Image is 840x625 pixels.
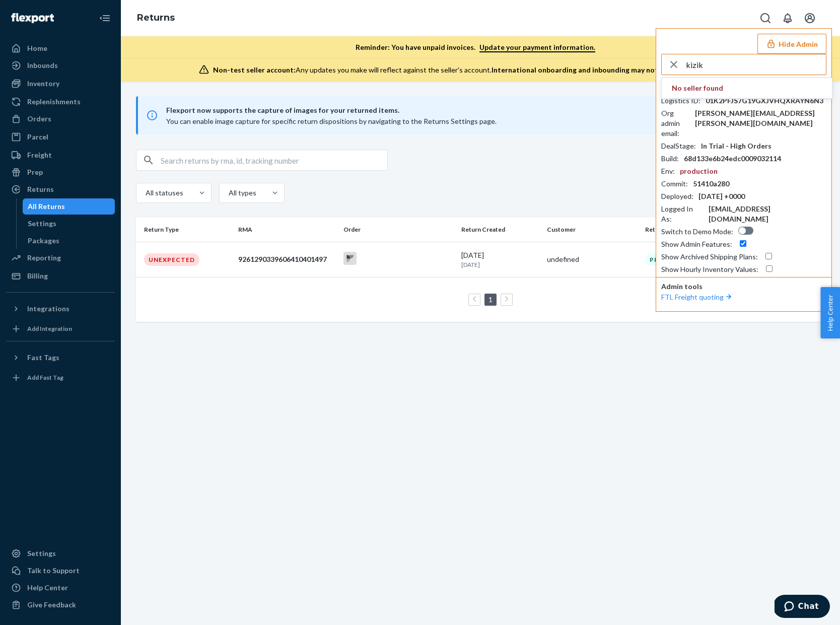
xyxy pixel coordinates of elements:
[645,253,695,266] div: Processed
[6,321,115,337] a: Add Integration
[6,129,115,145] a: Parcel
[27,566,80,576] div: Talk to Support
[661,227,733,237] div: Switch to Demo Mode :
[339,218,458,242] th: Order
[486,295,495,304] a: Page 1 is your current page
[6,563,115,579] button: Talk to Support
[686,54,826,75] input: Search or paste seller ID
[661,204,704,224] div: Logged In As :
[820,287,840,338] button: Help Center
[461,260,538,269] p: [DATE]
[6,76,115,92] a: Inventory
[27,600,76,610] div: Give Feedback
[238,254,335,264] div: 9261290339606410401497
[672,83,723,93] strong: No seller found
[775,595,830,620] iframe: Opens a widget where you can chat to one of our agents
[27,150,52,160] div: Freight
[23,216,115,232] a: Settings
[6,57,115,74] a: Inbounds
[693,179,729,189] div: 51410a280
[166,104,763,116] span: Flexport now supports the capture of images for your returned items.
[137,12,175,23] a: Returns
[461,250,538,269] div: [DATE]
[661,264,758,274] div: Show Hourly Inventory Values :
[641,218,752,242] th: Return status
[6,94,115,110] a: Replenishments
[492,65,752,74] span: International onboarding and inbounding may not work during impersonation.
[27,304,69,314] div: Integrations
[800,8,820,28] button: Open account menu
[547,254,637,264] div: undefined
[129,4,183,33] ol: breadcrumbs
[144,253,199,266] div: Unexpected
[27,79,59,89] div: Inventory
[661,191,693,201] div: Deployed :
[23,233,115,249] a: Packages
[6,40,115,56] a: Home
[28,219,56,229] div: Settings
[234,218,339,242] th: RMA
[166,117,497,125] span: You can enable image capture for specific return dispositions by navigating to the Returns Settin...
[11,13,54,23] img: Flexport logo
[6,250,115,266] a: Reporting
[27,253,61,263] div: Reporting
[6,350,115,366] button: Fast Tags
[6,580,115,596] a: Help Center
[6,181,115,197] a: Returns
[27,548,56,559] div: Settings
[6,164,115,180] a: Prep
[457,218,542,242] th: Return Created
[27,167,43,177] div: Prep
[27,43,47,53] div: Home
[709,204,826,224] div: [EMAIL_ADDRESS][DOMAIN_NAME]
[27,184,54,194] div: Returns
[27,353,59,363] div: Fast Tags
[6,147,115,163] a: Freight
[755,8,776,28] button: Open Search Box
[661,293,734,301] a: FTL Freight quoting
[28,201,65,212] div: All Returns
[213,65,752,75] div: Any updates you make will reflect against the seller's account.
[661,96,701,106] div: Logistics ID :
[661,179,688,189] div: Commit :
[479,43,595,52] a: Update your payment information.
[6,301,115,317] button: Integrations
[778,8,798,28] button: Open notifications
[661,239,732,249] div: Show Admin Features :
[23,198,115,215] a: All Returns
[161,150,387,170] input: Search returns by rma, id, tracking number
[543,218,641,242] th: Customer
[27,373,63,382] div: Add Fast Tag
[146,188,182,198] div: All statuses
[757,34,826,54] button: Hide Admin
[680,166,718,176] div: production
[6,545,115,562] a: Settings
[27,583,68,593] div: Help Center
[27,271,48,281] div: Billing
[6,370,115,386] a: Add Fast Tag
[701,141,772,151] div: In Trial - High Orders
[661,154,679,164] div: Build :
[661,141,696,151] div: DealStage :
[27,60,58,71] div: Inbounds
[661,108,690,138] div: Org admin email :
[229,188,255,198] div: All types
[213,65,296,74] span: Non-test seller account:
[6,111,115,127] a: Orders
[695,108,826,128] div: [PERSON_NAME][EMAIL_ADDRESS][PERSON_NAME][DOMAIN_NAME]
[684,154,781,164] div: 68d133e6b24edc0009032114
[27,97,81,107] div: Replenishments
[27,132,48,142] div: Parcel
[661,166,675,176] div: Env :
[356,42,595,52] p: Reminder: You have unpaid invoices.
[28,236,59,246] div: Packages
[136,218,234,242] th: Return Type
[661,282,826,292] p: Admin tools
[698,191,745,201] div: [DATE] +0000
[6,268,115,284] a: Billing
[95,8,115,28] button: Close Navigation
[6,597,115,613] button: Give Feedback
[706,96,823,106] div: 01K2PFJS7G19GXJVHQXRAYN6N3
